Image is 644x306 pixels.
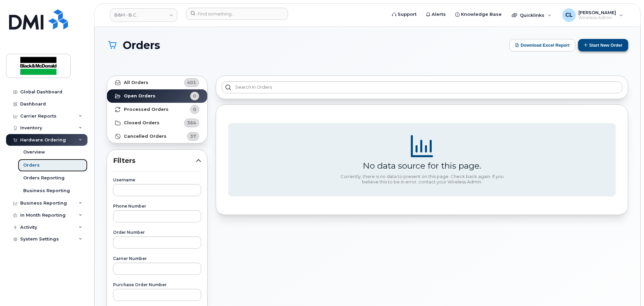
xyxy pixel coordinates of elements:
[363,161,481,171] div: No data source for this page.
[124,93,155,99] strong: Open Orders
[190,133,196,139] span: 37
[193,106,196,113] span: 0
[509,39,575,51] button: Download Excel Report
[124,134,167,139] strong: Cancelled Orders
[107,76,207,89] a: All Orders401
[113,178,201,182] label: Username
[107,130,207,143] a: Cancelled Orders37
[187,79,196,86] span: 401
[113,156,196,166] span: Filters
[193,93,196,99] span: 0
[107,116,207,130] a: Closed Orders364
[107,89,207,103] a: Open Orders0
[123,39,160,51] span: Orders
[124,120,159,126] strong: Closed Orders
[107,103,207,116] a: Processed Orders0
[113,204,201,208] label: Phone Number
[187,120,196,126] span: 364
[338,174,506,184] div: Currently, there is no data to present on this page. Check back again. If you believe this to be ...
[113,230,201,234] label: Order Number
[113,283,201,287] label: Purchase Order Number
[124,107,169,112] strong: Processed Orders
[578,39,628,51] button: Start New Order
[113,257,201,261] label: Carrier Number
[221,81,622,93] input: Search in orders
[124,80,148,85] strong: All Orders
